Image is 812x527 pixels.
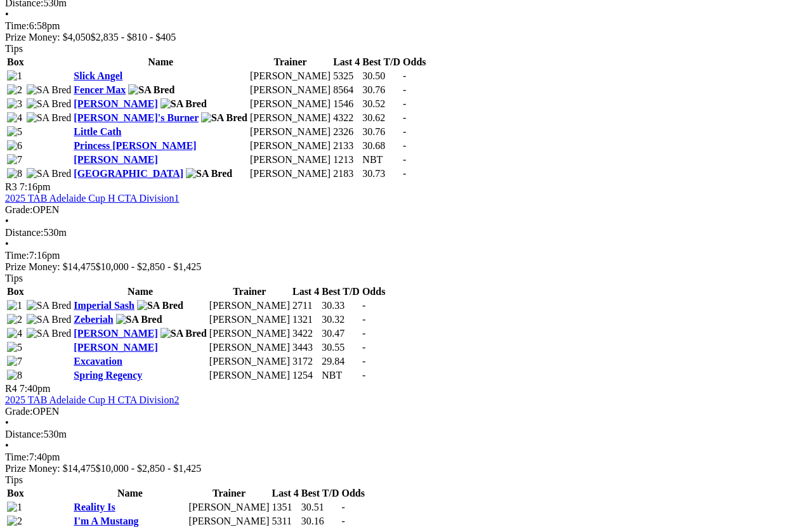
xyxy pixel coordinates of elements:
[20,181,51,192] span: 7:16pm
[249,70,331,82] td: [PERSON_NAME]
[160,328,207,339] img: SA Bred
[7,56,24,67] span: Box
[5,417,9,428] span: •
[74,112,199,123] a: [PERSON_NAME]'s Burner
[403,140,406,151] span: -
[5,429,807,440] div: 530m
[137,300,183,311] img: SA Bred
[7,342,22,353] img: 5
[27,314,72,325] img: SA Bred
[5,32,807,43] div: Prize Money: $4,050
[74,126,121,137] a: Little Cath
[5,440,9,451] span: •
[403,84,406,95] span: -
[73,285,207,298] th: Name
[74,98,157,109] a: [PERSON_NAME]
[74,140,196,151] a: Princess [PERSON_NAME]
[321,341,360,354] td: 30.55
[7,126,22,138] img: 5
[5,394,179,405] a: 2025 TAB Adelaide Cup H CTA Division2
[5,43,23,54] span: Tips
[249,98,331,110] td: [PERSON_NAME]
[301,487,340,500] th: Best T/D
[188,501,270,514] td: [PERSON_NAME]
[5,452,29,462] span: Time:
[5,204,33,215] span: Grade:
[96,463,202,474] span: $10,000 - $2,850 - $1,425
[5,216,9,226] span: •
[362,98,401,110] td: 30.52
[342,502,345,512] span: -
[321,299,360,312] td: 30.33
[272,487,299,500] th: Last 4
[362,167,401,180] td: 30.73
[91,32,176,42] span: $2,835 - $810 - $405
[74,370,142,381] a: Spring Regency
[5,463,807,474] div: Prize Money: $14,475
[209,369,291,382] td: [PERSON_NAME]
[332,112,360,124] td: 4322
[74,342,157,353] a: [PERSON_NAME]
[5,250,29,261] span: Time:
[5,193,179,204] a: 2025 TAB Adelaide Cup H CTA Division1
[272,501,299,514] td: 1351
[249,112,331,124] td: [PERSON_NAME]
[96,261,202,272] span: $10,000 - $2,850 - $1,425
[5,9,9,20] span: •
[292,327,320,340] td: 3422
[74,300,134,311] a: Imperial Sash
[332,126,360,138] td: 2326
[7,154,22,166] img: 7
[292,285,320,298] th: Last 4
[249,140,331,152] td: [PERSON_NAME]
[7,328,22,339] img: 4
[209,327,291,340] td: [PERSON_NAME]
[73,56,248,68] th: Name
[5,227,807,238] div: 530m
[7,488,24,498] span: Box
[321,327,360,340] td: 30.47
[5,474,23,485] span: Tips
[5,204,807,216] div: OPEN
[74,328,157,339] a: [PERSON_NAME]
[332,167,360,180] td: 2183
[7,168,22,179] img: 8
[7,112,22,124] img: 4
[209,313,291,326] td: [PERSON_NAME]
[332,153,360,166] td: 1213
[27,98,72,110] img: SA Bred
[403,126,406,137] span: -
[5,20,29,31] span: Time:
[74,516,138,526] a: I'm A Mustang
[332,140,360,152] td: 2133
[5,383,17,394] span: R4
[74,168,183,179] a: [GEOGRAPHIC_DATA]
[362,84,401,96] td: 30.76
[27,168,72,179] img: SA Bred
[403,98,406,109] span: -
[5,406,807,417] div: OPEN
[27,84,72,96] img: SA Bred
[362,300,365,311] span: -
[403,154,406,165] span: -
[402,56,426,68] th: Odds
[160,98,207,110] img: SA Bred
[7,70,22,82] img: 1
[27,328,72,339] img: SA Bred
[332,84,360,96] td: 8564
[249,126,331,138] td: [PERSON_NAME]
[249,56,331,68] th: Trainer
[403,70,406,81] span: -
[209,341,291,354] td: [PERSON_NAME]
[74,70,122,81] a: Slick Angel
[321,369,360,382] td: NBT
[5,452,807,463] div: 7:40pm
[5,227,43,238] span: Distance:
[362,314,365,325] span: -
[128,84,174,96] img: SA Bred
[249,153,331,166] td: [PERSON_NAME]
[27,300,72,311] img: SA Bred
[201,112,247,124] img: SA Bred
[362,126,401,138] td: 30.76
[5,181,17,192] span: R3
